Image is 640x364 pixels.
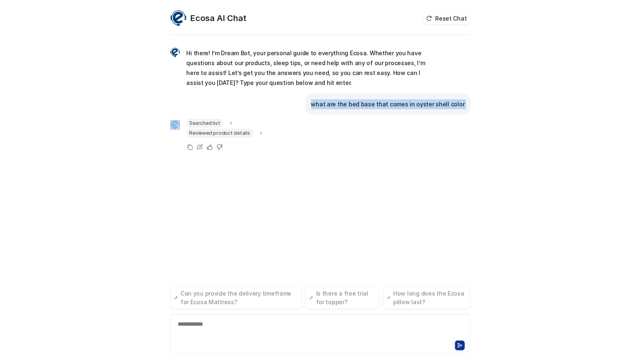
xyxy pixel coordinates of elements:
button: Can you provide the delivery timeframe for Ecosa Mattress? [170,286,302,309]
img: Widget [170,10,187,26]
h2: Ecosa AI Chat [191,12,247,24]
span: Reviewed product details [187,129,253,137]
p: Hi there! I’m Dream Bot, your personal guide to everything Ecosa. Whether you have questions abou... [187,48,428,88]
p: what are the bed base that comes in oyster shell color [311,99,465,109]
img: Widget [170,120,180,130]
span: Searched list [187,119,223,127]
img: Widget [170,47,180,57]
button: Is there a free trial for topper? [305,286,379,309]
button: How long does the Ecosa pillow last? [383,286,470,309]
button: Reset Chat [424,12,470,24]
